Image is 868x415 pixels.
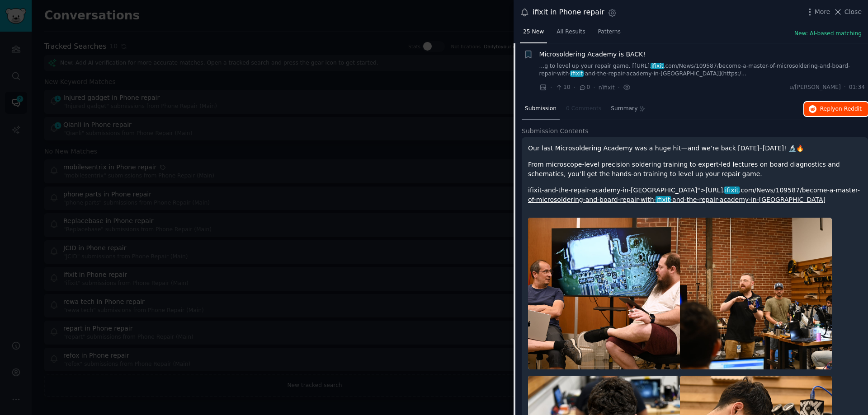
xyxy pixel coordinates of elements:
[574,83,576,92] span: ·
[599,84,615,91] span: r/ifixit
[539,62,865,78] a: ...g to level up your repair game. [[URL].ifixit.com/News/109587/become-a-master-of-microsolderin...
[595,25,624,43] a: Patterns
[553,25,588,43] a: All Results
[579,84,590,92] span: 0
[528,187,860,203] a: ifixit-and-the-repair-academy-in-[GEOGRAPHIC_DATA]">[URL].ifixit.com/News/109587/become-a-master-...
[724,187,740,194] span: ifixit
[550,83,552,92] span: ·
[789,84,841,92] span: u/[PERSON_NAME]
[520,25,547,43] a: 25 New
[593,83,595,92] span: ·
[815,7,830,17] span: More
[611,105,637,113] span: Summary
[598,28,621,36] span: Patterns
[528,144,862,153] p: Our last Microsoldering Academy was a huge hit—and we’re back [DATE]–[DATE]! 🔬🔥
[835,106,862,112] span: on Reddit
[555,84,570,92] span: 10
[528,160,862,179] p: From microscope-level precision soldering training to expert-led lectures on board diagnostics an...
[849,84,865,92] span: 01:34
[528,218,680,369] img: Microsoldering Academy is BACK!
[523,28,544,36] span: 25 New
[651,63,664,69] span: ifixit
[794,30,862,38] button: New: AI-based matching
[557,28,585,36] span: All Results
[680,218,832,369] img: Microsoldering Academy is BACK!
[525,105,557,113] span: Submission
[533,7,604,18] div: ifixit in Phone repair
[522,126,589,136] span: Submission Contents
[656,196,671,203] span: ifixit
[539,50,646,59] a: Microsoldering Academy is BACK!
[833,7,862,17] button: Close
[844,7,862,17] span: Close
[570,70,584,77] span: ifixit
[820,105,862,113] span: Reply
[618,83,620,92] span: ·
[804,102,868,117] button: Replyon Reddit
[844,84,846,92] span: ·
[805,7,830,17] button: More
